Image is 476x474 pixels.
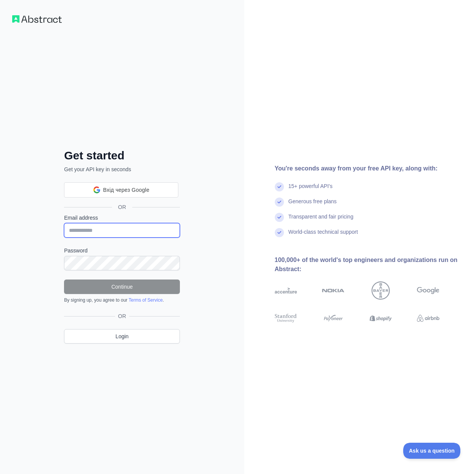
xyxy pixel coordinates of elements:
[64,149,180,162] h2: Get started
[64,297,180,303] div: By signing up, you agree to our .
[64,165,180,173] p: Get your API key in seconds
[275,198,284,207] img: check mark
[417,313,439,324] img: airbnb
[275,281,297,300] img: accenture
[275,213,284,222] img: check mark
[372,281,390,300] img: bayer
[12,15,62,23] img: Workflow
[275,228,284,237] img: check mark
[275,164,464,173] div: You're seconds away from your free API key, along with:
[288,228,358,243] div: World-class technical support
[370,313,392,324] img: shopify
[128,297,162,303] a: Terms of Service
[112,203,132,211] span: OR
[64,247,180,254] label: Password
[64,182,178,198] div: Вхід через Google
[275,255,464,274] div: 100,000+ of the world's top engineers and organizations run on Abstract:
[64,329,180,344] a: Login
[64,280,180,294] button: Continue
[417,281,439,300] img: google
[403,443,461,459] iframe: Toggle Customer Support
[103,186,149,194] span: Вхід через Google
[115,312,129,320] span: OR
[322,281,345,300] img: nokia
[275,313,297,324] img: stanford university
[288,182,333,198] div: 15+ powerful API's
[64,214,180,222] label: Email address
[288,213,354,228] div: Transparent and fair pricing
[288,198,337,213] div: Generous free plans
[275,182,284,191] img: check mark
[322,313,345,324] img: payoneer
